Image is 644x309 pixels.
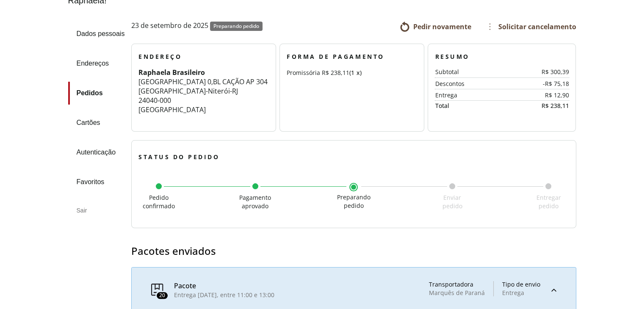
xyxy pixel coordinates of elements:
div: Total [435,102,502,109]
span: Entregar pedido [536,193,561,210]
span: Pedir novamente [413,22,471,31]
span: Niterói [208,86,230,96]
span: [GEOGRAPHIC_DATA] [138,105,206,114]
a: Pedidos [68,82,125,105]
div: Entrega [DATE], entre 11:00 e 13:00 [174,292,274,298]
span: 24040-000 [138,96,171,105]
span: , [211,77,213,86]
span: RJ [232,86,238,96]
a: Autenticação [68,141,125,164]
div: Pacote [174,282,274,290]
a: Pedir novamente [400,22,471,32]
div: Tipo de envio [502,281,540,288]
a: Solicitar cancelamento [485,20,576,33]
div: Transportadora [429,281,485,288]
div: Entrega [502,290,540,296]
a: Endereços [68,52,125,75]
div: Marquês de Paraná [429,290,485,296]
span: Preparando pedido [213,22,259,30]
span: Pedido confirmado [143,193,175,210]
span: (1 x) [349,69,361,77]
div: R$ 300,39 [515,69,569,75]
span: - [230,86,232,96]
span: BL CAÇÃO AP 304 [213,77,268,86]
span: Status do pedido [138,153,219,161]
div: R$ 12,90 [515,92,569,99]
span: Preparando pedido [337,193,370,210]
strong: Raphaela Brasileiro [138,68,205,77]
div: R$ 238,11 [502,102,569,109]
span: - [206,86,208,96]
a: Favoritos [68,171,125,193]
h3: Resumo [435,52,569,61]
span: Pagamento aprovado [239,193,271,210]
div: Subtotal [435,69,515,75]
div: Sair [68,200,125,221]
div: Descontos [435,80,515,87]
span: [GEOGRAPHIC_DATA] [138,77,206,86]
span: 23 de setembro de 2025 [131,22,208,31]
a: Cartões [68,111,125,134]
div: Entrega [435,92,515,99]
h3: Pacotes enviados [131,245,576,257]
h3: Forma de Pagamento [287,52,417,61]
div: Promissória [287,68,417,77]
span: R$ 238,11 [322,69,349,77]
span: 20 [159,293,165,299]
a: Dados pessoais [68,22,125,45]
span: 0 [207,77,211,86]
span: Enviar pedido [442,193,462,210]
div: -R$ 75,18 [515,80,569,87]
h3: Endereço [138,52,269,61]
span: [GEOGRAPHIC_DATA] [138,86,206,96]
